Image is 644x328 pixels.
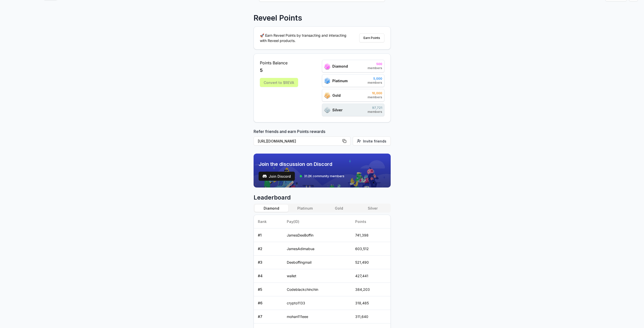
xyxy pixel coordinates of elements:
button: Join Discord [259,172,295,181]
th: Points [351,215,390,228]
button: Invite friends [353,136,391,146]
span: 97,721 [368,106,382,110]
p: Reveel Points [254,13,302,22]
a: testJoin Discord [259,172,295,181]
td: # 5 [254,283,283,296]
img: ranks_icon [324,107,330,113]
td: # 2 [254,242,283,256]
td: 311,640 [351,310,390,323]
td: crypto1133 [283,296,351,310]
span: Diamond [332,64,348,69]
span: Join Discord [269,174,291,179]
th: Pay(ID) [283,215,351,228]
button: Earn Points [359,33,384,42]
td: 384,203 [351,283,390,296]
td: mohan111eee [283,310,351,323]
img: ranks_icon [324,63,330,69]
td: 521,490 [351,256,390,269]
button: Gold [322,205,356,212]
td: # 4 [254,269,283,283]
td: JamesDeeBoffin [283,228,351,242]
img: ranks_icon [324,77,330,84]
span: Platinum [332,78,348,83]
td: # 3 [254,256,283,269]
span: 500 [368,62,382,66]
button: Diamond [255,205,288,212]
span: Join the discussion on Discord [259,161,344,168]
td: # 6 [254,296,283,310]
th: Rank [254,215,283,228]
td: JamesAdimabua [283,242,351,256]
td: 741,398 [351,228,390,242]
td: # 7 [254,310,283,323]
button: Silver [356,205,389,212]
td: wallet [283,269,351,283]
span: Silver [332,107,343,113]
span: 5,000 [368,77,382,81]
span: Gold [332,93,341,98]
td: 318,485 [351,296,390,310]
span: Points Balance [260,60,298,66]
span: 31.2K community members [304,174,344,178]
td: Deeboffingmail [283,256,351,269]
span: members [368,110,382,114]
img: discord_banner [254,154,391,188]
td: 603,512 [351,242,390,256]
button: [URL][DOMAIN_NAME] [254,136,351,146]
span: members [368,95,382,99]
span: members [368,81,382,85]
span: 10,000 [368,91,382,95]
span: Leaderboard [254,194,391,202]
td: # 1 [254,228,283,242]
button: Platinum [288,205,322,212]
img: ranks_icon [324,92,330,99]
td: Codeblackchinchin [283,283,351,296]
td: 427,441 [351,269,390,283]
div: Refer friends and earn Points rewards [254,128,391,148]
span: 5 [260,67,263,74]
img: test [263,174,267,178]
span: Invite friends [363,138,386,144]
span: members [368,66,382,70]
p: 🚀 Earn Reveel Points by transacting and interacting with Reveel products. [260,33,350,43]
